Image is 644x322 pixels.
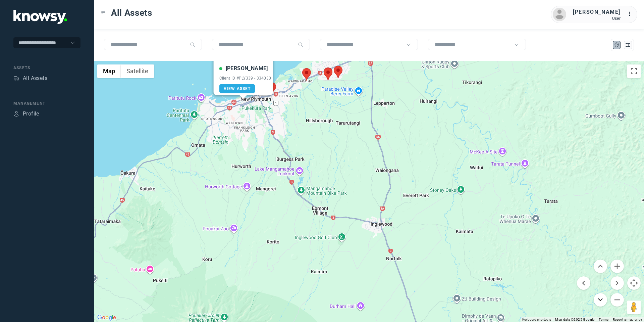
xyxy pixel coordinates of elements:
div: User [573,16,621,21]
div: Search [298,42,303,47]
div: [PERSON_NAME] [573,8,621,16]
a: Terms (opens in new tab) [599,318,609,321]
button: Drag Pegman onto the map to open Street View [627,301,641,314]
button: Zoom out [610,293,624,307]
img: Google [96,313,118,322]
div: [PERSON_NAME] [226,64,268,73]
button: Show satellite imagery [121,64,154,78]
div: List [625,42,631,48]
a: Report a map error [613,318,642,321]
button: Move up [594,260,607,273]
div: Profile [23,110,39,118]
button: Keyboard shortcuts [522,317,551,322]
button: Move right [610,276,624,290]
span: All Assets [111,7,152,19]
div: Management [13,100,80,106]
div: : [627,10,635,19]
tspan: ... [628,11,634,16]
div: : [627,10,635,18]
img: Application Logo [13,10,67,24]
button: Move left [577,276,590,290]
div: All Assets [23,74,47,82]
a: Open this area in Google Maps (opens a new window) [96,313,118,322]
button: Show street map [97,64,121,78]
button: Move down [594,293,607,307]
div: Assets [13,75,19,81]
a: ProfileProfile [13,110,39,118]
button: Toggle fullscreen view [627,64,641,78]
div: Toggle Menu [101,10,106,15]
div: Profile [13,111,19,117]
img: avatar.png [553,8,566,21]
span: Map data ©2025 Google [555,318,594,321]
a: View Asset [219,84,255,93]
button: Map camera controls [627,276,641,290]
div: Search [190,42,195,47]
div: Client ID #PLY339 - 334030 [219,76,271,81]
span: View Asset [224,86,251,91]
a: AssetsAll Assets [13,74,47,82]
button: Zoom in [610,260,624,273]
div: Map [614,42,620,48]
div: Assets [13,65,80,71]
